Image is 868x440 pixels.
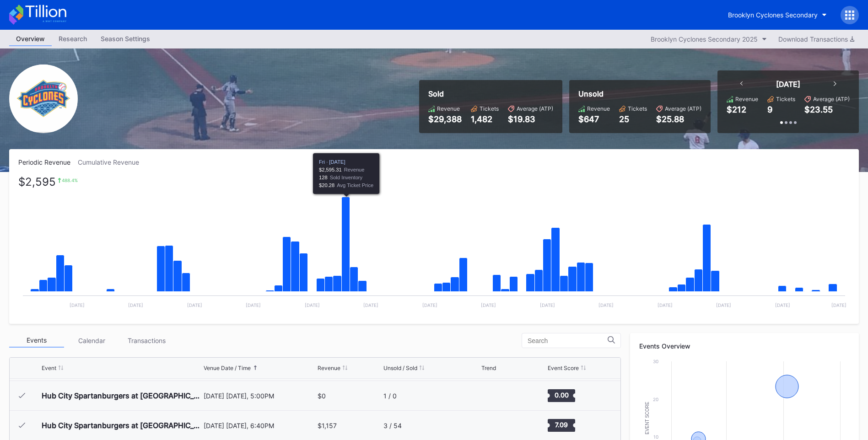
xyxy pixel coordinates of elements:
[383,365,417,371] div: Unsold / Sold
[639,342,850,350] div: Events Overview
[653,434,658,440] text: 10
[64,333,119,348] div: Calendar
[481,384,509,407] svg: Chart title
[42,421,201,430] div: Hub City Spartanburgers at [GEOGRAPHIC_DATA] Cyclones
[767,105,772,114] div: 9
[778,35,854,43] div: Download Transactions
[128,302,143,308] text: [DATE]
[481,365,496,371] div: Trend
[70,302,85,308] text: [DATE]
[383,422,402,429] div: 3 / 54
[813,96,850,102] div: Average (ATP)
[646,33,771,45] button: Brooklyn Cyclones Secondary 2025
[204,422,315,429] div: [DATE] [DATE], 6:40PM
[18,177,850,315] svg: Chart title
[776,96,795,102] div: Tickets
[18,177,56,186] div: $2,595
[775,302,790,308] text: [DATE]
[94,32,157,45] div: Season Settings
[774,33,859,45] button: Download Transactions
[776,80,800,89] div: [DATE]
[540,302,555,308] text: [DATE]
[9,32,52,46] a: Overview
[665,105,701,112] div: Average (ATP)
[481,302,496,308] text: [DATE]
[318,422,337,429] div: $1,157
[437,105,460,112] div: Revenue
[598,302,614,308] text: [DATE]
[78,158,146,166] div: Cumulative Revenue
[42,391,201,400] div: Hub City Spartanburgers at [GEOGRAPHIC_DATA] (Doubleheader)
[204,365,251,371] div: Venue Date / Time
[204,392,315,400] div: [DATE] [DATE], 5:00PM
[18,158,78,166] div: Periodic Revenue
[62,177,78,183] div: 488.4 %
[645,402,650,435] text: Event Score
[578,89,701,98] div: Unsold
[119,333,174,348] div: Transactions
[508,114,553,124] div: $19.83
[548,365,579,371] div: Event Score
[428,114,462,124] div: $29,388
[578,114,610,124] div: $647
[481,414,509,437] svg: Chart title
[721,6,834,23] button: Brooklyn Cyclones Secondary
[52,32,94,45] div: Research
[422,302,437,308] text: [DATE]
[804,105,833,114] div: $23.55
[383,392,397,400] div: 1 / 0
[318,365,340,371] div: Revenue
[187,302,202,308] text: [DATE]
[363,302,378,308] text: [DATE]
[517,105,553,112] div: Average (ATP)
[831,302,846,308] text: [DATE]
[9,64,78,133] img: Brooklyn_Cyclones.png
[42,365,56,371] div: Event
[94,32,157,46] a: Season Settings
[716,302,731,308] text: [DATE]
[658,302,673,308] text: [DATE]
[656,114,701,124] div: $25.88
[471,114,499,124] div: 1,482
[555,421,568,429] text: 7.09
[728,11,818,19] div: Brooklyn Cyclones Secondary
[653,359,658,364] text: 30
[735,96,758,102] div: Revenue
[305,302,320,308] text: [DATE]
[587,105,610,112] div: Revenue
[653,397,658,402] text: 20
[628,105,647,112] div: Tickets
[528,337,608,344] input: Search
[428,89,553,98] div: Sold
[52,32,94,46] a: Research
[9,333,64,348] div: Events
[246,302,261,308] text: [DATE]
[554,391,568,399] text: 0.00
[651,35,758,43] div: Brooklyn Cyclones Secondary 2025
[480,105,499,112] div: Tickets
[619,114,647,124] div: 25
[318,392,326,400] div: $0
[727,105,746,114] div: $212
